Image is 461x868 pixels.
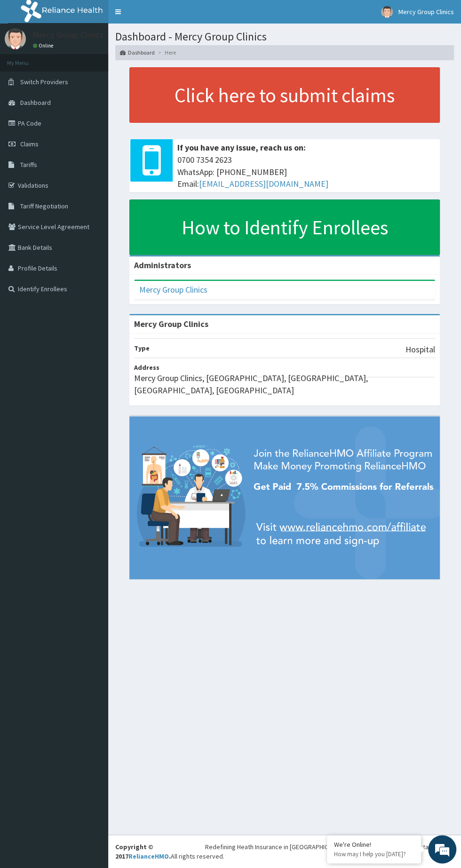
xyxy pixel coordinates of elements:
[49,53,158,65] div: Chat with us now
[33,31,103,39] p: Mercy Group Clinics
[134,319,208,329] strong: Mercy Group Clinics
[129,416,440,579] img: provider-team-banner.png
[115,843,171,860] strong: Copyright © 2017 .
[134,260,191,271] b: Administrators
[33,42,56,49] a: Online
[20,202,68,210] span: Tariff Negotiation
[55,119,130,214] span: We're online!
[154,5,177,27] div: Minimize live chat window
[405,343,435,356] p: Hospital
[334,840,414,849] div: We're Online!
[5,28,26,49] img: User Image
[334,850,414,858] p: How may I help you today?
[115,31,454,43] h1: Dashboard - Mercy Group Clinics
[120,48,155,56] a: Dashboard
[128,852,169,860] a: RelianceHMO
[17,47,38,71] img: d_794563401_company_1708531726252_794563401
[20,140,39,148] span: Claims
[134,363,159,372] b: Address
[177,142,306,153] b: If you have any issue, reach us on:
[134,344,150,352] b: Type
[129,199,440,255] a: How to Identify Enrollees
[20,78,68,86] span: Switch Providers
[177,154,435,190] span: 0700 7354 2623 WhatsApp: [PHONE_NUMBER] Email:
[129,67,440,123] a: Click here to submit claims
[381,6,393,18] img: User Image
[398,8,454,16] span: Mercy Group Clinics
[199,178,328,189] a: [EMAIL_ADDRESS][DOMAIN_NAME]
[156,48,176,56] li: Here
[20,98,51,107] span: Dashboard
[134,372,435,396] p: Mercy Group Clinics, [GEOGRAPHIC_DATA], [GEOGRAPHIC_DATA], [GEOGRAPHIC_DATA], [GEOGRAPHIC_DATA]
[139,284,207,295] a: Mercy Group Clinics
[20,160,37,169] span: Tariffs
[5,257,179,290] textarea: Type your message and hit 'Enter'
[205,842,454,852] div: Redefining Heath Insurance in [GEOGRAPHIC_DATA] using Telemedicine and Data Science!
[108,835,461,868] footer: All rights reserved.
